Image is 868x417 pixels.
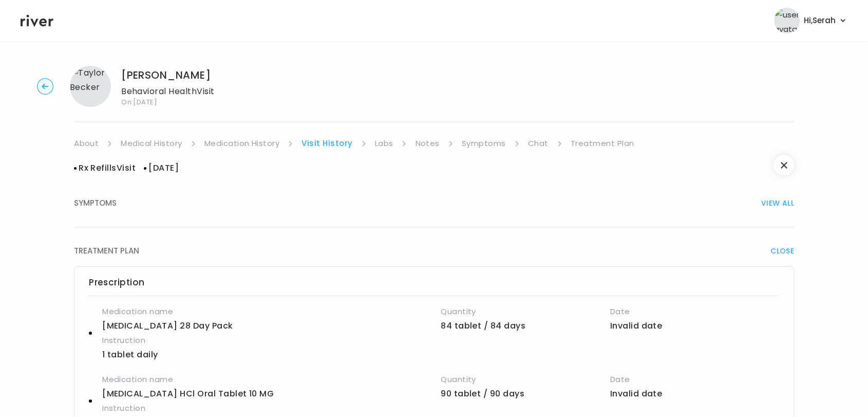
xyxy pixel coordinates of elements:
[102,401,666,415] h4: Instruction
[74,179,794,227] button: SYMPTOMSVIEW ALL
[610,387,780,401] p: Invalid date
[74,244,139,258] span: TREATMENT PLAN
[761,196,794,210] span: VIEW ALL
[204,136,280,151] a: Medication History
[144,161,179,175] span: [DATE]
[528,136,549,151] a: Chat
[74,227,794,275] button: TREATMENT PLANCLOSE
[610,304,780,319] h4: Date
[102,319,441,333] p: [MEDICAL_DATA] 28 Day Pack
[121,136,182,151] a: Medical History
[121,99,215,105] span: On: [DATE]
[70,66,111,107] img: Taylor Becker
[441,372,610,387] h4: Quantity
[441,387,610,401] p: 90 tablet / 90 days
[462,136,506,151] a: Symptoms
[375,136,393,151] a: Labs
[121,84,215,99] p: Behavioral Health Visit
[74,136,99,151] a: About
[102,372,441,387] h4: Medication name
[74,196,117,210] span: SYMPTOMS
[121,68,215,82] h1: [PERSON_NAME]
[770,244,794,258] span: CLOSE
[774,8,847,33] button: user avatarHi,Serah
[102,304,441,319] h4: Medication name
[441,304,610,319] h4: Quantity
[89,275,779,289] h3: Prescription
[774,8,800,33] img: user avatar
[610,372,780,387] h4: Date
[415,136,439,151] a: Notes
[571,136,634,151] a: Treatment Plan
[74,161,136,175] h3: Rx Refills Visit
[804,13,836,28] span: Hi, Serah
[610,319,780,333] p: Invalid date
[301,136,352,151] a: Visit History
[102,348,666,362] p: 1 tablet daily
[102,387,441,401] p: [MEDICAL_DATA] HCl Oral Tablet 10 MG
[441,319,610,333] p: 84 tablet / 84 days
[102,333,666,348] h4: Instruction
